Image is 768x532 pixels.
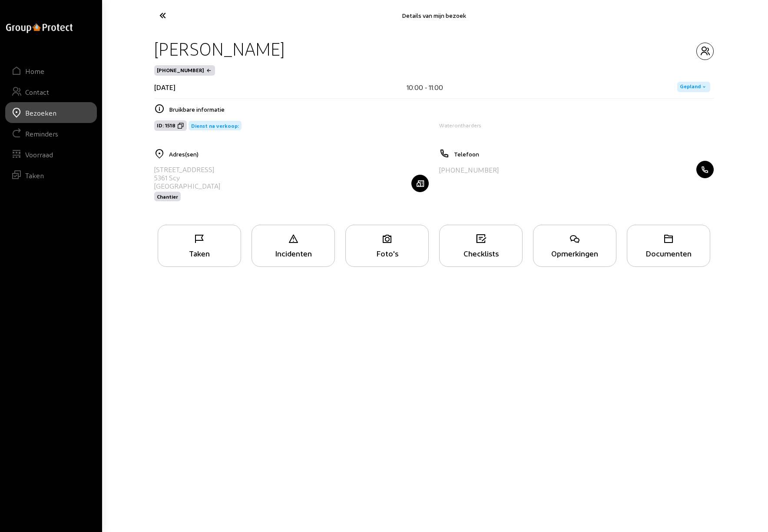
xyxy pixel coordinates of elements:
a: Taken [5,165,97,186]
div: Foto's [346,249,428,258]
div: Incidenten [252,249,334,258]
div: Taken [158,249,241,258]
div: Contact [25,88,49,96]
div: Taken [25,171,44,180]
div: Reminders [25,130,58,138]
h5: Adres(sen) [169,150,429,158]
span: Gepland [680,83,701,90]
div: Voorraad [25,150,53,159]
div: [GEOGRAPHIC_DATA] [154,182,220,190]
div: 5361 Scy [154,173,220,182]
img: logo-oneline.png [6,23,73,33]
div: 10:00 - 11:00 [407,83,443,91]
div: Home [25,67,44,75]
a: Reminders [5,123,97,144]
span: [PHONE_NUMBER] [157,67,204,74]
a: Contact [5,81,97,102]
div: Opmerkingen [533,249,616,258]
span: Waterontharders [439,122,481,128]
div: [PHONE_NUMBER] [439,166,499,174]
a: Bezoeken [5,102,97,123]
span: Chantier [157,193,178,199]
span: Dienst na verkoop: [191,123,239,129]
div: [PERSON_NAME] [154,38,285,60]
div: [DATE] [154,83,175,91]
div: Bezoeken [25,109,56,117]
div: Checklists [440,249,522,258]
div: [STREET_ADDRESS] [154,165,220,173]
h5: Bruikbare informatie [169,106,714,113]
div: Details van mijn bezoek [243,12,625,19]
h5: Telefoon [454,150,714,158]
span: ID: 1518 [157,122,175,129]
a: Home [5,60,97,81]
a: Voorraad [5,144,97,165]
div: Documenten [627,249,710,258]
